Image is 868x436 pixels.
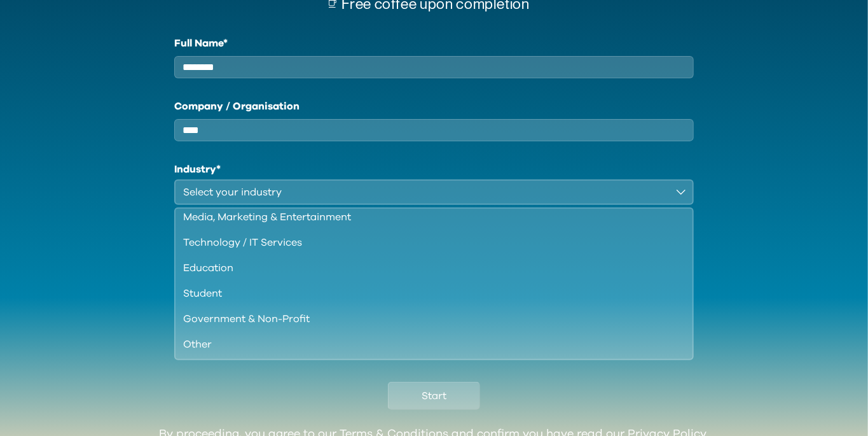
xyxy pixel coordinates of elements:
[422,388,446,404] span: Start
[183,260,670,276] div: Education
[183,286,670,301] div: Student
[388,382,480,410] button: Start
[183,337,670,352] div: Other
[183,235,670,250] div: Technology / IT Services
[174,179,694,205] button: Select your industry
[174,99,694,114] label: Company / Organisation
[183,311,670,327] div: Government & Non-Profit
[183,209,670,225] div: Media, Marketing & Entertainment
[174,162,694,177] h1: Industry*
[183,185,668,200] div: Select your industry
[174,36,694,51] label: Full Name*
[174,207,694,360] ul: Select your industry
